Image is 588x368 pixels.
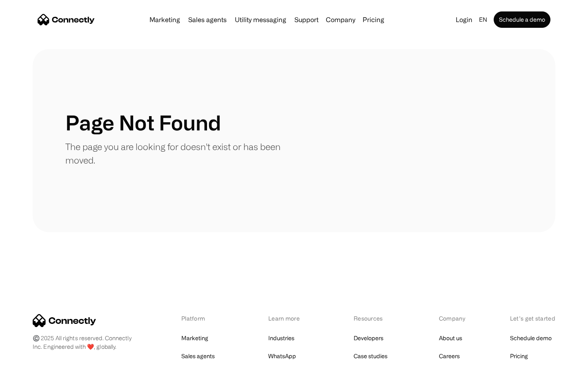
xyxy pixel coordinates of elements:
[326,14,355,25] div: Company
[354,332,383,344] a: Developers
[65,140,294,167] p: The page you are looking for doesn't exist or has been moved.
[452,14,476,25] a: Login
[185,16,230,23] a: Sales agents
[439,350,460,362] a: Careers
[359,16,388,23] a: Pricing
[354,314,396,323] div: Resources
[291,16,322,23] a: Support
[65,110,221,135] h1: Page Not Found
[354,350,388,362] a: Case studies
[479,14,487,25] div: en
[268,350,296,362] a: WhatsApp
[181,332,208,344] a: Marketing
[268,332,294,344] a: Industries
[510,350,528,362] a: Pricing
[181,314,226,323] div: Platform
[439,332,462,344] a: About us
[232,16,290,23] a: Utility messaging
[510,332,552,344] a: Schedule demo
[268,314,311,323] div: Learn more
[494,11,550,28] a: Schedule a demo
[181,350,215,362] a: Sales agents
[510,314,555,323] div: Let’s get started
[439,314,468,323] div: Company
[146,16,183,23] a: Marketing
[8,353,49,365] aside: Language selected: English
[16,354,49,365] ul: Language list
